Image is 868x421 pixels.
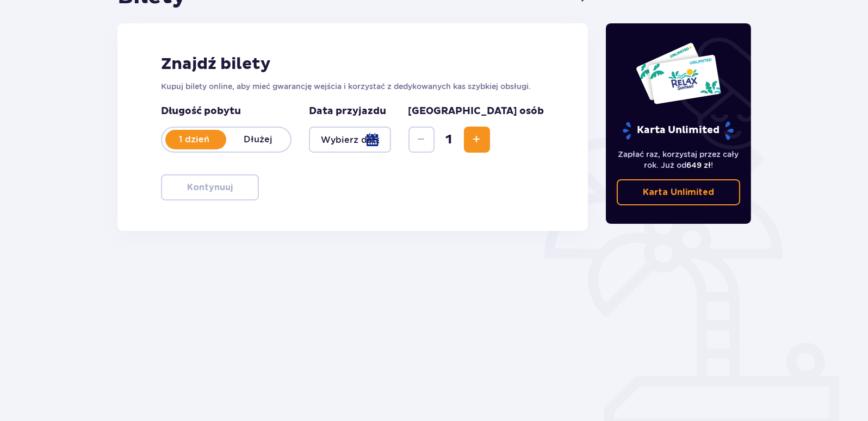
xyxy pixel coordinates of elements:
[643,186,714,198] p: Karta Unlimited
[686,161,711,169] span: 649 zł
[408,127,435,153] button: Zmniejsz
[226,134,290,146] p: Dłużej
[162,134,226,146] p: 1 dzień
[408,105,544,118] p: [GEOGRAPHIC_DATA] osób
[161,81,544,92] p: Kupuj bilety online, aby mieć gwarancję wejścia i korzystać z dedykowanych kas szybkiej obsługi.
[464,127,490,153] button: Zwiększ
[437,131,462,148] span: 1
[161,54,544,74] h2: Znajdź bilety
[161,105,292,118] p: Długość pobytu
[617,149,741,171] p: Zapłać raz, korzystaj przez cały rok. Już od !
[635,42,722,105] img: Dwie karty całoroczne do Suntago z napisem 'UNLIMITED RELAX', na białym tle z tropikalnymi liśćmi...
[309,105,386,118] p: Data przyjazdu
[187,181,233,193] p: Kontynuuj
[617,179,741,205] a: Karta Unlimited
[622,121,735,140] p: Karta Unlimited
[161,174,259,200] button: Kontynuuj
